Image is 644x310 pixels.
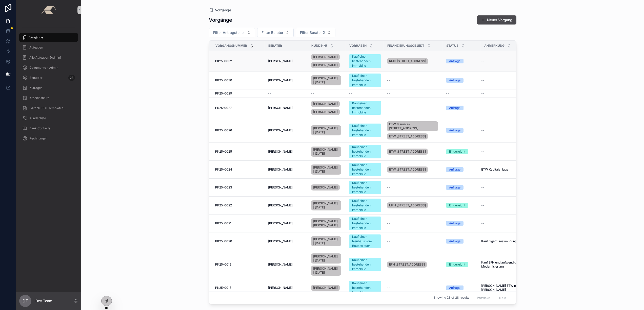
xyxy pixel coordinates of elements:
a: Kundenliste [19,114,78,123]
div: scrollable content [16,20,81,150]
span: -- [387,286,390,290]
a: Kauf einer bestehenden Immobilie [349,258,381,271]
button: Select Button [296,28,335,37]
a: [PERSON_NAME] | [DATE] [311,235,343,247]
a: -- [481,221,524,225]
span: [PERSON_NAME] [268,286,293,290]
span: PK25-0023 [215,185,232,189]
span: -- [387,239,390,243]
a: [PERSON_NAME] | [DATE] [311,253,341,264]
span: Dokumente - Admin [29,66,58,70]
a: Dokumente - Admin [19,63,78,72]
a: Kauf einer bestehenden Immobilie [349,145,381,158]
span: [PERSON_NAME] [313,102,338,106]
a: PK25-0020 [215,239,262,243]
span: -- [481,78,484,82]
button: Select Button [209,28,255,37]
span: -- [446,91,449,96]
span: -- [349,91,352,96]
span: [PERSON_NAME] [313,63,338,67]
span: Kunde(n) [311,44,327,48]
a: [PERSON_NAME] | [DATE] [311,266,341,276]
span: Vorhaben [349,44,367,48]
a: Anfrage [446,221,478,226]
a: -- [349,91,381,96]
a: Bank Contacts [19,124,78,133]
span: -- [387,221,390,225]
a: [PERSON_NAME] [PERSON_NAME] [311,218,341,228]
span: -- [481,221,484,225]
a: PK25-0030 [215,78,262,82]
div: Kauf einer bestehenden Immobilie [352,199,378,212]
span: [PERSON_NAME] ETW mit [PERSON_NAME] [481,284,524,292]
div: Anfrage [449,285,460,290]
span: [PERSON_NAME] | [DATE] [313,201,339,209]
a: PK25-0026 [215,128,262,132]
div: Kauf einer bestehenden Immobilie [352,181,378,194]
span: Finanzierungsobjekt [387,44,424,48]
span: PK25-0025 [215,150,232,154]
a: [PERSON_NAME] [311,101,340,107]
a: Kauf einer bestehenden Immobilie [349,124,381,137]
span: Zuträger [29,86,42,90]
p: Dev Team [35,298,52,303]
span: [PERSON_NAME] [268,59,293,63]
span: Kauf Eigentumswohnung [481,239,517,243]
span: -- [387,185,390,189]
div: Kauf einer bestehenden Immobilie [352,217,378,230]
div: Anfrage [449,167,460,172]
a: ETW [STREET_ADDRESS] [387,149,428,155]
a: Anfrage [446,239,478,244]
a: [PERSON_NAME] | [DATE] [311,74,343,86]
a: -- [481,203,524,207]
a: [PERSON_NAME] [268,59,305,63]
a: -- [481,185,524,189]
div: Anfrage [449,221,460,226]
span: [PERSON_NAME] [313,185,338,189]
a: [PERSON_NAME] | [DATE] [311,75,341,85]
span: [PERSON_NAME] | [DATE] [313,254,339,263]
span: [PERSON_NAME] [268,185,293,189]
span: Alle Aufgaben (Admin) [29,56,61,60]
div: Eingereicht [449,149,465,154]
span: -- [387,106,390,110]
a: Kauf einer bestehenden Immobilie [349,101,381,115]
div: Anfrage [449,185,460,190]
a: Alle Aufgaben (Admin) [19,53,78,62]
span: Vorgänge [215,8,231,13]
div: 28 [68,75,75,81]
div: Kauf einer bestehenden Immobilie [352,281,378,295]
a: -- [268,91,305,96]
a: [PERSON_NAME] [311,54,340,60]
span: -- [311,91,314,96]
span: -- [268,91,271,96]
a: Anfrage [446,185,478,190]
span: -- [481,185,484,189]
a: [PERSON_NAME] [268,150,305,154]
a: Kauf einer bestehenden Immobilie [349,163,381,176]
span: [PERSON_NAME] | [DATE] [313,165,339,174]
a: Eingereicht [446,149,478,154]
span: PK25-0029 [215,91,232,96]
a: [PERSON_NAME] | [DATE] [311,124,343,136]
span: [PERSON_NAME] | [DATE] [313,126,339,134]
span: Anmerkung [484,44,505,48]
a: [PERSON_NAME] [311,62,340,68]
a: -- [446,91,478,96]
a: RMH [STREET_ADDRESS] [387,57,440,65]
a: Anfrage [446,128,478,133]
a: MFH [STREET_ADDRESS] [387,201,440,209]
span: PK25-0020 [215,239,232,243]
a: [PERSON_NAME] | [DATE] [311,236,341,246]
a: PK25-0022 [215,203,262,207]
a: [PERSON_NAME] | [DATE] [311,163,343,176]
span: PK25-0019 [215,263,231,267]
a: -- [481,128,524,132]
a: ETW [STREET_ADDRESS] [387,165,440,174]
a: Kauf einer bestehenden Immobilie [349,54,381,68]
a: MFH [STREET_ADDRESS] [387,202,428,208]
span: Showing 28 of 28 results [434,296,469,300]
a: Aufgaben [19,43,78,52]
a: Kauf einer bestehenden Immobilie [349,74,381,87]
span: Kauf EFH und aufwendige Modernisierung [481,260,524,269]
